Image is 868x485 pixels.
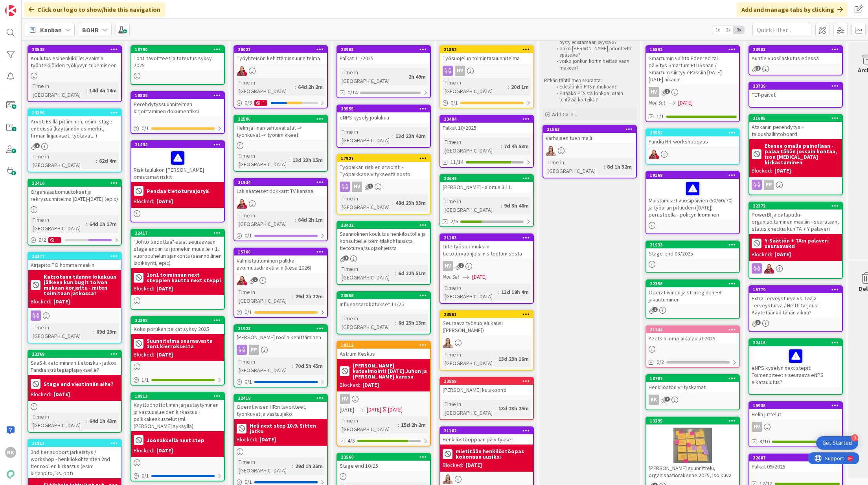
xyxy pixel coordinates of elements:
[440,175,533,192] div: 23649[PERSON_NAME] - aloitus 3.11.
[40,3,44,9] div: 9+
[28,46,121,70] div: 23538Koulutus esihenkilöille: Avaimia työntekijöiden työkyvyn tukemiseen
[28,351,121,358] div: 22368
[444,116,533,122] div: 23484
[646,375,739,382] div: 18787
[131,148,224,182] div: Riskitaulukon [PERSON_NAME] omistamat riskit
[405,72,406,81] span: :
[649,149,659,159] img: JS
[508,83,509,91] span: :
[646,129,739,136] div: 23552
[443,197,501,214] div: Time in [GEOGRAPHIC_DATA]
[28,260,121,270] div: Kirjapito PO homma maaliin
[337,229,430,253] div: Säännölinen koulutus henkilöstölle ja konsulteille toimitilakohtaisista tietoturva/suojaohjeista
[650,242,739,248] div: 21933
[234,186,327,196] div: Lakisääteiset dokkarit TV kanssa
[131,46,224,53] div: 18790
[341,156,430,161] div: 17927
[443,138,501,155] div: Time in [GEOGRAPHIC_DATA]
[646,375,739,392] div: 18787Henkilöstön yrityskamat
[131,317,224,334] div: 22393Koko porukan palkat syksy 2025
[650,130,739,136] div: 23552
[451,217,458,226] span: 2/6
[543,145,636,156] div: IH
[237,66,247,76] img: JS
[237,198,247,209] img: JS
[28,109,121,141] div: 13296Arvot: Esillä pitäminen, esim. stage endeissä (käytännön esimerkit, firman linjaukset, työta...
[131,230,224,268] div: 22417"Johto tiedottaa"-asiat seuraavaan stage endiin tai jonnekin muualle + 1. vuoropuhelun ajank...
[737,2,848,17] div: Add and manage tabs by clicking
[753,203,842,209] div: 22372
[147,188,209,194] b: Pendaa tietoturvajoryä
[234,46,327,53] div: 20021
[337,155,430,179] div: 17927Työpaikan riskien arviointi - Työpaikkaselvityksestä nosto
[238,116,327,122] div: 22506
[723,26,734,34] span: 2x
[131,237,224,268] div: "Johto tiedottaa"-asiat seuraavaan stage endiin tai jonnekin muualle + 1. vuoropuhelun ajankohta ...
[455,66,465,76] div: HV
[749,339,842,346] div: 22418
[646,417,739,424] div: 13295
[28,351,121,375] div: 22368SaaS-liiketoiminnan tietoisku - jatkoa Pandia strategiapläjäykselle?
[368,184,373,189] span: 1
[678,99,693,107] span: [DATE]
[238,249,327,255] div: 15700
[749,286,842,293] div: 15779
[646,179,739,220] div: Muistamiset vuosipäivien (50/60/70) ja työuran pituuden ([DATE]) perusteella - policyn luominen
[392,198,394,207] span: :
[234,248,327,255] div: 15700
[749,83,842,90] div: 23739
[131,393,224,431] div: 19913Käyttöönottotiimin järjestäytyminen ja vastuualueiden kirkastus + palkkakeskustelut (ml. [PE...
[253,277,258,282] span: 2
[234,98,327,108] div: 0/31
[340,127,392,145] div: Time in [GEOGRAPHIC_DATA]
[646,172,739,179] div: 19169
[765,143,840,165] b: Etenee omalla painollaan - palaa tähän jossain kohtaa, ison [MEDICAL_DATA] kirkastaminen
[341,47,430,52] div: 23908
[234,231,327,241] div: 0/1
[646,172,739,220] div: 19169Muistamiset vuosipäivien (50/60/70) ja työuran pituuden ([DATE]) perusteella - policyn luominen
[440,46,533,53] div: 21852
[337,46,430,53] div: 23908
[443,283,498,301] div: Time in [GEOGRAPHIC_DATA]
[650,281,739,287] div: 22356
[502,201,531,210] div: 9d 3h 46m
[32,254,121,259] div: 22377
[498,288,499,296] span: :
[604,162,605,171] span: :
[131,99,224,116] div: Perehdytyssuunnitelman kirjoittaminen dokumentiksi
[406,72,428,81] div: 2h 49m
[234,123,327,140] div: Helin ja Iinan tehtävälistat -> työnkuvat -> työnimikkeet
[646,53,739,85] div: Smartumin vaihto Edenred tai päivitys Smartum PLUSsaan / Smartum siirtyy ePassiin [DATE]-[DATE] a...
[749,202,842,234] div: 22372PowerBI ja dataputki-organisoituminen maaliin - seurataan, status checkiä kun TA + Y palaveri
[646,280,739,287] div: 22356
[234,307,327,317] div: 0/1
[440,182,533,192] div: [PERSON_NAME] - aloitus 3.11.
[395,269,396,277] span: :
[394,132,428,140] div: 13d 23h 42m
[646,46,739,53] div: 15802
[24,2,165,17] div: Click our logo to show/hide this navigation
[543,126,636,143] div: 21563Varhaisen tuen malli
[749,115,842,122] div: 21695
[237,78,295,96] div: Time in [GEOGRAPHIC_DATA]
[546,145,556,156] img: IH
[440,116,533,123] div: 23484
[5,5,16,16] img: Visit kanbanzone.com
[501,142,502,151] span: :
[234,325,327,342] div: 21923[PERSON_NAME] roolin kehittäminen
[156,197,173,206] div: [DATE]
[296,83,325,91] div: 64d 2h 2m
[234,116,327,123] div: 22506
[472,273,487,281] span: [DATE]
[749,46,842,53] div: 23903
[234,377,327,387] div: 0/1
[341,106,430,112] div: 23555
[646,46,739,85] div: 15802Smartumin vaihto Edenred tai päivitys Smartum PLUSsaan / Smartum siirtyy ePassiin [DATE]-[DA...
[340,194,392,211] div: Time in [GEOGRAPHIC_DATA]
[337,454,430,471] div: 23560Stage end 10/25
[337,53,430,63] div: Palkat 11/2025
[749,454,842,461] div: 22687
[749,454,842,472] div: 22687Palkat 09/2025
[28,180,121,187] div: 22416
[337,222,430,253] div: 23432Säännölinen koulutus henkilöstölle ja konsulteille toimitilakohtaisista tietoturva/suojaohje...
